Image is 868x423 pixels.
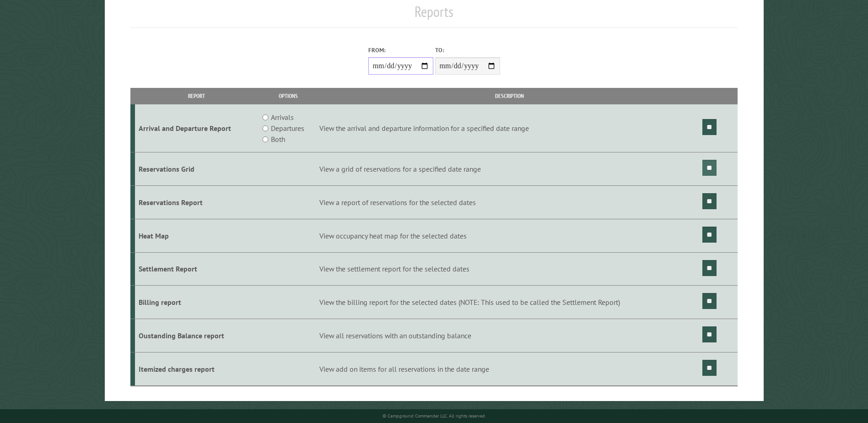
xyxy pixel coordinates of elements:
td: View the settlement report for the selected dates [318,252,701,286]
label: Departures [271,123,304,134]
td: View add on items for all reservations in the date range [318,352,701,385]
th: Report [135,88,258,104]
td: Itemized charges report [135,352,258,385]
td: View a report of reservations for the selected dates [318,185,701,219]
small: © Campground Commander LLC. All rights reserved. [383,413,486,419]
td: View occupancy heat map for the selected dates [318,219,701,252]
label: From: [368,46,433,54]
td: View a grid of reservations for a specified date range [318,152,701,186]
label: Both [271,134,285,145]
h1: Reports [130,3,737,28]
td: Arrival and Departure Report [135,104,258,152]
label: Arrivals [271,112,294,123]
td: View the arrival and departure information for a specified date range [318,104,701,152]
th: Options [258,88,318,104]
td: Reservations Grid [135,152,258,186]
td: View all reservations with an outstanding balance [318,319,701,352]
th: Description [318,88,701,104]
td: Reservations Report [135,185,258,219]
td: Heat Map [135,219,258,252]
td: Settlement Report [135,252,258,286]
td: Billing report [135,286,258,319]
label: To: [435,46,500,54]
td: Oustanding Balance report [135,319,258,352]
td: View the billing report for the selected dates (NOTE: This used to be called the Settlement Report) [318,286,701,319]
